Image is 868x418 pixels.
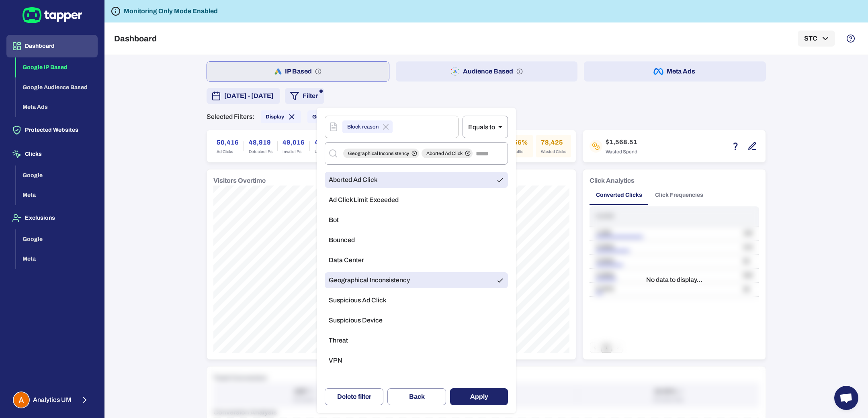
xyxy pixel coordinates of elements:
[325,388,383,405] button: Deletefilter
[358,392,371,402] span: filter
[387,388,446,405] button: Back
[834,386,858,410] a: Open chat
[329,296,386,304] span: Suspicious Ad Click
[342,122,383,132] span: Block reason
[343,150,414,157] span: Geographical Inconsistency
[329,276,410,284] span: Geographical Inconsistency
[422,149,473,158] div: Aborted Ad Click
[463,116,508,138] div: Equals to
[329,216,339,224] span: Bot
[329,256,364,264] span: Data Center
[422,150,467,157] span: Aborted Ad Click
[329,236,355,244] span: Bounced
[329,316,383,324] span: Suspicious Device
[329,357,342,365] span: VPN
[450,388,508,405] button: Apply
[329,336,348,345] span: Threat
[343,149,419,158] div: Geographical Inconsistency
[329,196,399,204] span: Ad Click Limit Exceeded
[329,176,377,184] span: Aborted Ad Click
[342,120,393,133] div: Block reason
